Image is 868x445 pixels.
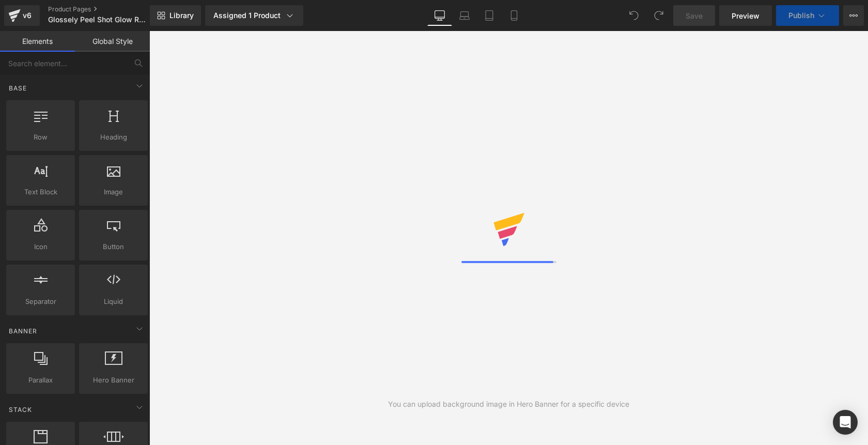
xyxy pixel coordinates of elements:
span: Publish [788,11,814,20]
span: Library [169,11,194,20]
span: Separator [9,296,72,307]
div: Open Intercom Messenger [833,410,858,435]
span: Text Block [9,187,72,197]
button: Undo [624,5,644,26]
span: Hero Banner [82,375,145,386]
a: Preview [719,5,772,26]
span: Image [82,187,145,197]
span: Save [686,10,703,21]
a: New Library [150,5,201,26]
span: Stack [8,405,33,415]
button: More [843,5,864,26]
span: Button [82,241,145,252]
span: Heading [82,132,145,143]
a: Desktop [427,5,452,26]
a: Global Style [75,31,150,52]
div: v6 [21,9,34,22]
span: Liquid [82,296,145,307]
div: You can upload background image in Hero Banner for a specific device [388,398,629,410]
button: Publish [776,5,839,26]
span: Banner [8,326,38,336]
span: Glossely Peel Shot Glow Rice Ampoule Duo [48,16,147,24]
span: Icon [9,241,72,252]
a: v6 [4,5,40,26]
span: Preview [732,10,760,21]
a: Product Pages [48,5,167,13]
div: Assigned 1 Product [213,10,295,21]
span: Parallax [9,375,72,386]
a: Mobile [502,5,526,26]
span: Base [8,83,28,93]
a: Laptop [452,5,477,26]
a: Tablet [477,5,502,26]
button: Redo [648,5,669,26]
span: Row [9,132,72,143]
